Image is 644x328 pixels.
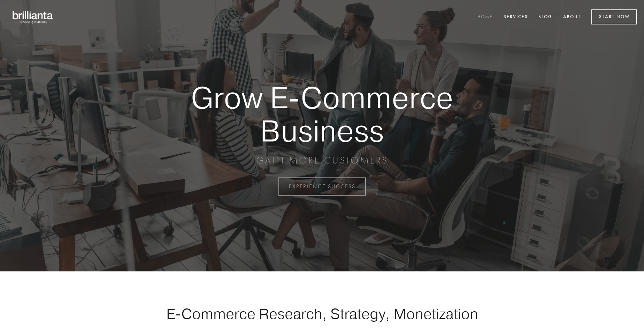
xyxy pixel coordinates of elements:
a: Blog [534,12,557,23]
a: Start Now [591,9,637,24]
a: Home [473,12,497,23]
img: brillianta - research, strategy, marketing [7,7,59,27]
a: EXPERIENCE SUCCESS [278,177,366,196]
strong: Grow E-Commerce Business [167,81,477,147]
a: About [559,12,585,23]
a: Services [499,12,532,23]
p: GAIN MORE CUSTOMERS [167,154,477,167]
h1: E-Commerce Research, Strategy, Monetization [144,305,500,322]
